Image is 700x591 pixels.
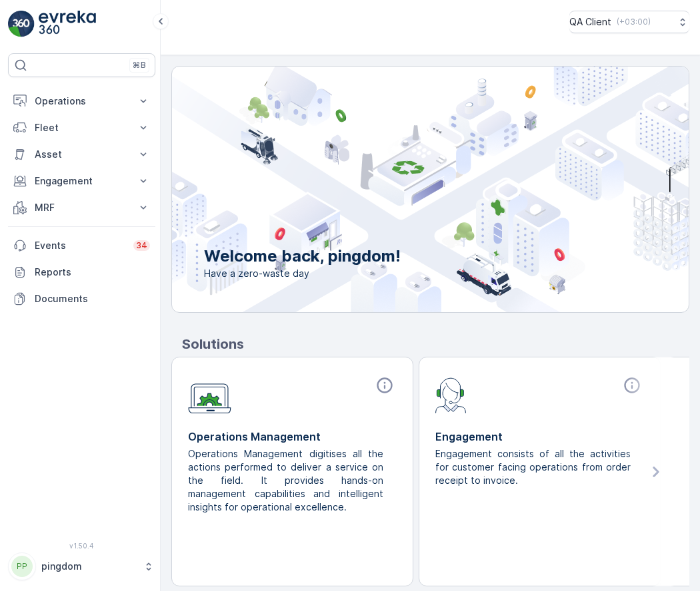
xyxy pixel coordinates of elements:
button: PPpingdom [8,552,155,580]
p: Engagement [35,174,129,188]
img: logo_light-DOdMpM7g.png [39,11,96,37]
p: QA Client [569,15,611,29]
p: ⌘B [133,60,146,71]
button: Fleet [8,114,155,141]
button: MRF [8,194,155,221]
p: Engagement [435,429,644,445]
button: QA Client(+03:00) [569,11,689,33]
a: Events34 [8,232,155,259]
p: pingdom [41,560,137,573]
p: Solutions [182,334,689,354]
img: city illustration [112,67,689,312]
p: Engagement consists of all the activities for customer facing operations from order receipt to in... [435,447,633,487]
button: Operations [8,88,155,114]
span: Have a zero-waste day [204,267,401,280]
p: MRF [35,201,129,214]
p: 34 [136,240,147,251]
button: Engagement [8,168,155,194]
img: module-icon [188,376,231,414]
p: ( +03:00 ) [617,17,651,27]
span: v 1.50.4 [8,542,155,550]
button: Asset [8,141,155,168]
p: Events [35,239,125,252]
p: Documents [35,292,150,305]
p: Asset [35,148,129,161]
p: Operations Management [188,429,397,445]
p: Fleet [35,121,129,134]
a: Documents [8,286,155,312]
a: Reports [8,259,155,286]
p: Operations Management digitises all the actions performed to deliver a service on the field. It p... [188,447,386,514]
p: Operations [35,95,129,108]
p: Reports [35,266,150,279]
img: module-icon [435,376,467,413]
div: PP [11,556,33,577]
p: Welcome back, pingdom! [204,246,401,267]
img: logo [8,11,35,37]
